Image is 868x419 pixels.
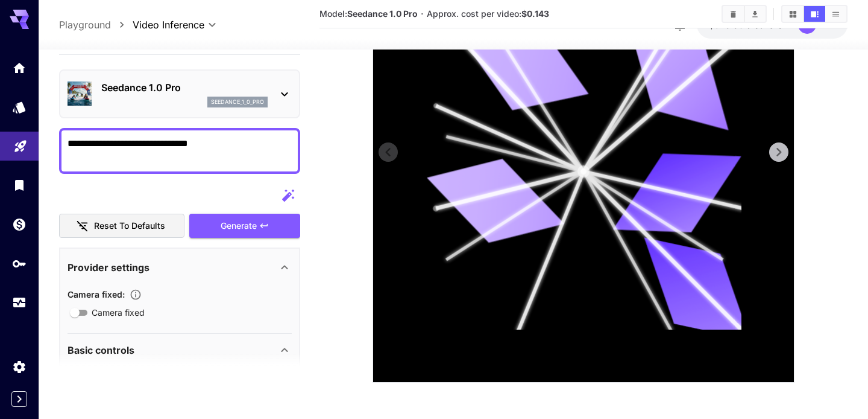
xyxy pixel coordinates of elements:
[101,80,268,95] p: Seedance 1.0 Pro
[521,8,549,19] b: $0.143
[68,289,125,299] span: Camera fixed :
[221,219,257,234] span: Generate
[12,295,27,310] div: Usage
[12,178,27,193] div: Library
[744,6,766,22] button: Download All
[12,217,27,232] div: Wallet
[11,391,27,407] button: Expand sidebar
[319,8,418,19] span: Model:
[782,6,804,22] button: Show videos in grid view
[12,256,27,271] div: API Keys
[12,100,27,115] div: Models
[427,8,549,19] span: Approx. cost per video:
[68,336,292,365] div: Basic controls
[211,98,264,106] p: seedance_1_0_pro
[12,60,27,75] div: Home
[709,20,746,30] span: $946.63
[722,5,767,23] div: Clear videosDownload All
[347,8,418,19] b: Seedance 1.0 Pro
[12,359,27,374] div: Settings
[92,306,145,319] span: Camera fixed
[68,253,292,282] div: Provider settings
[13,135,28,150] div: Playground
[68,75,292,112] div: Seedance 1.0 Proseedance_1_0_pro
[723,6,744,22] button: Clear videos
[421,7,424,21] p: ·
[59,214,184,238] button: Reset to defaults
[825,6,846,22] button: Show videos in list view
[68,260,149,275] p: Provider settings
[68,343,134,357] p: Basic controls
[59,18,133,32] nav: breadcrumb
[59,18,111,32] a: Playground
[133,18,204,32] span: Video Inference
[189,214,300,238] button: Generate
[781,5,848,23] div: Show videos in grid viewShow videos in video viewShow videos in list view
[746,20,788,30] span: credits left
[804,6,825,22] button: Show videos in video view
